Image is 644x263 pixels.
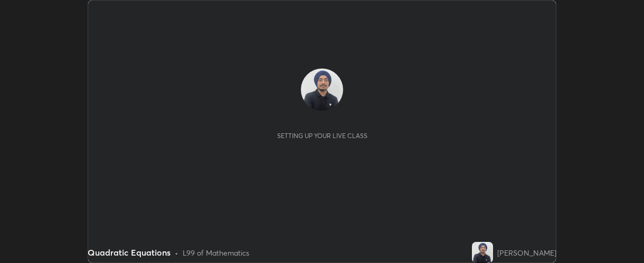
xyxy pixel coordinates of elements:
[183,247,249,258] div: L99 of Mathematics
[301,69,343,111] img: c630c694a5fb4b0a83fabb927f8589e5.jpg
[277,132,367,140] div: Setting up your live class
[88,246,171,259] div: Quadratic Equations
[175,247,178,258] div: •
[472,242,493,263] img: c630c694a5fb4b0a83fabb927f8589e5.jpg
[497,247,556,258] div: [PERSON_NAME]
